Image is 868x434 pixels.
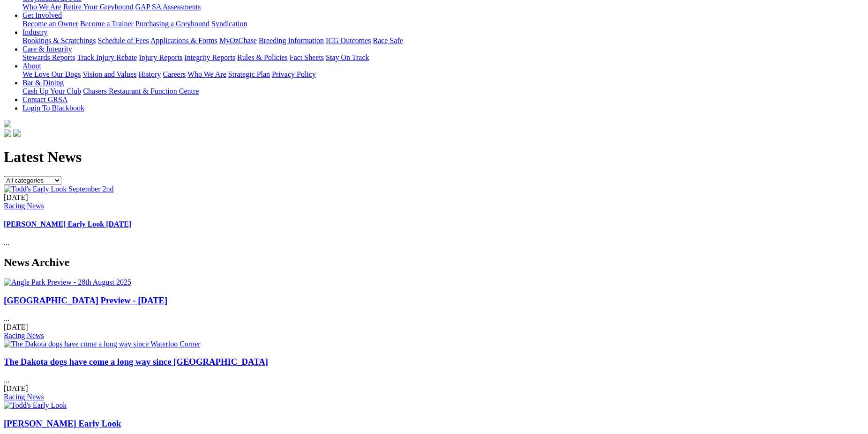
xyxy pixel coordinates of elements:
[219,37,257,44] a: MyOzChase
[22,3,61,11] a: Who We Are
[80,20,134,28] a: Become a Trainer
[326,37,371,44] a: ICG Outcomes
[4,185,114,193] img: Todd's Early Look September 2nd
[13,129,21,137] img: twitter.svg
[22,53,75,61] a: Stewards Reports
[4,193,28,201] span: [DATE]
[22,79,64,87] a: Bar & Dining
[259,37,324,44] a: Breeding Information
[228,70,270,78] a: Strategic Plan
[187,70,226,78] a: Who We Are
[22,20,864,28] div: Get Involved
[22,70,864,79] div: About
[4,193,864,247] div: ...
[290,53,324,61] a: Fact Sheets
[373,37,403,44] a: Race Safe
[22,37,864,45] div: Industry
[4,256,864,269] h2: News Archive
[163,70,186,78] a: Careers
[4,419,121,428] a: [PERSON_NAME] Early Look
[82,70,136,78] a: Vision and Values
[139,53,182,61] a: Injury Reports
[4,129,11,137] img: facebook.svg
[4,357,268,367] a: The Dakota dogs have come a long way since [GEOGRAPHIC_DATA]
[22,87,81,95] a: Cash Up Your Club
[97,37,149,44] a: Schedule of Fees
[77,53,137,61] a: Track Injury Rebate
[22,104,84,112] a: Login To Blackbook
[22,87,864,96] div: Bar & Dining
[4,202,44,210] a: Racing News
[4,357,864,401] div: ...
[22,53,864,62] div: Care & Integrity
[4,295,864,340] div: ...
[326,53,369,61] a: Stay On Track
[150,37,217,44] a: Applications & Forms
[135,20,210,28] a: Purchasing a Greyhound
[4,278,131,287] img: Angle Park Preview - 28th August 2025
[83,87,199,95] a: Chasers Restaurant & Function Centre
[4,331,44,339] a: Racing News
[22,45,72,53] a: Care & Integrity
[22,20,78,28] a: Become an Owner
[22,96,67,103] a: Contact GRSA
[22,3,864,11] div: Greyhounds as Pets
[4,401,67,410] img: Todd's Early Look
[135,3,201,11] a: GAP SA Assessments
[4,393,44,401] a: Racing News
[184,53,235,61] a: Integrity Reports
[4,120,11,127] img: logo-grsa-white.png
[4,323,28,331] span: [DATE]
[237,53,288,61] a: Rules & Policies
[22,11,62,19] a: Get Involved
[272,70,316,78] a: Privacy Policy
[4,384,28,392] span: [DATE]
[63,3,134,11] a: Retire Your Greyhound
[22,62,41,70] a: About
[4,220,131,228] a: [PERSON_NAME] Early Look [DATE]
[4,295,167,305] a: [GEOGRAPHIC_DATA] Preview - [DATE]
[22,37,96,44] a: Bookings & Scratchings
[138,70,161,78] a: History
[4,148,864,166] h1: Latest News
[22,70,81,78] a: We Love Our Dogs
[4,340,201,348] img: The Dakota dogs have come a long way since Waterloo Corner
[22,28,47,36] a: Industry
[211,20,247,28] a: Syndication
